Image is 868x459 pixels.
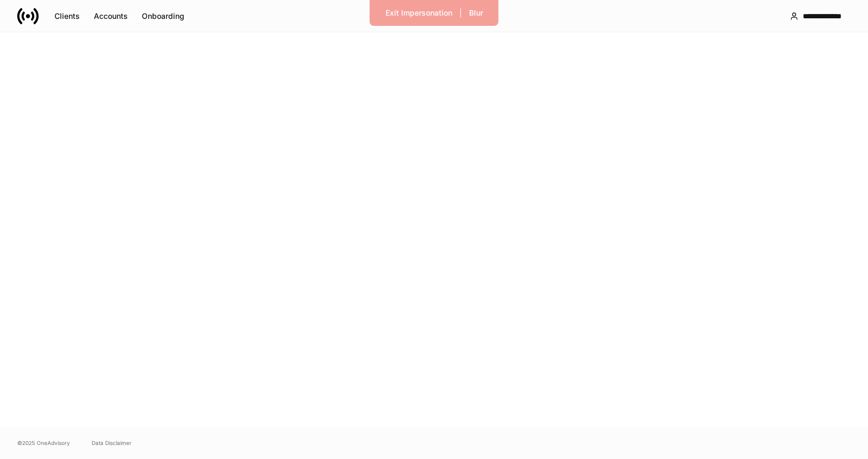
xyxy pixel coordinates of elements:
div: Accounts [94,12,128,20]
button: Onboarding [135,8,191,25]
div: Clients [54,12,80,20]
div: Exit Impersonation [385,9,452,17]
button: Accounts [87,8,135,25]
button: Exit Impersonation [378,4,459,22]
button: Blur [462,4,490,22]
div: Blur [469,9,483,17]
a: Data Disclaimer [92,439,132,447]
button: Clients [47,8,87,25]
div: Onboarding [142,12,184,20]
span: © 2025 OneAdvisory [17,439,70,447]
